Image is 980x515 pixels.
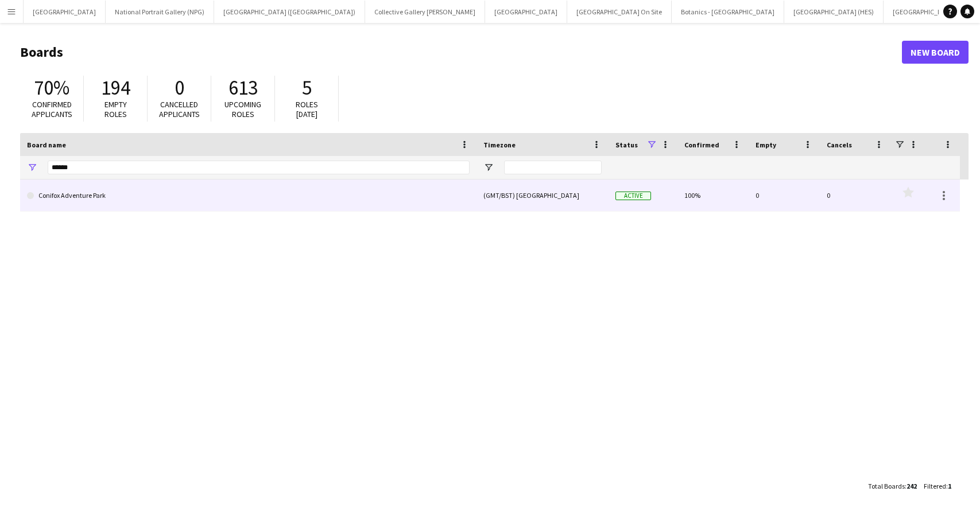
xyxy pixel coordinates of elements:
button: Collective Gallery [PERSON_NAME] [365,1,485,23]
input: Timezone Filter Input [504,161,602,174]
span: 194 [101,75,130,100]
span: 242 [907,482,917,490]
a: New Board [902,41,969,64]
span: 613 [228,75,258,100]
span: Roles [DATE] [296,99,318,119]
button: Open Filter Menu [483,162,494,173]
div: 0 [749,180,820,211]
h1: Boards [20,44,902,61]
button: Botanics - [GEOGRAPHIC_DATA] [672,1,784,23]
button: [GEOGRAPHIC_DATA] [24,1,106,23]
span: Empty [756,141,776,149]
span: Status [615,141,638,149]
span: Active [615,192,651,200]
span: Upcoming roles [224,99,261,119]
span: 70% [34,75,69,100]
span: Cancelled applicants [159,99,200,119]
div: (GMT/BST) [GEOGRAPHIC_DATA] [477,180,609,211]
button: [GEOGRAPHIC_DATA] [485,1,567,23]
div: 0 [820,180,891,211]
button: National Portrait Gallery (NPG) [106,1,214,23]
span: Board name [27,141,66,149]
div: : [868,475,917,497]
div: : [924,475,951,497]
span: Confirmed applicants [32,99,72,119]
button: [GEOGRAPHIC_DATA] (HES) [784,1,884,23]
span: Timezone [483,141,516,149]
span: 0 [175,75,184,100]
span: 5 [302,75,312,100]
span: 1 [948,482,951,490]
span: Filtered [924,482,946,490]
button: [GEOGRAPHIC_DATA] ([GEOGRAPHIC_DATA]) [214,1,365,23]
div: 100% [677,180,749,211]
button: Open Filter Menu [27,162,37,173]
span: Cancels [827,141,852,149]
a: Conifox Adventure Park [27,180,470,212]
span: Total Boards [868,482,905,490]
button: [GEOGRAPHIC_DATA] On Site [567,1,672,23]
input: Board name Filter Input [48,161,470,174]
span: Confirmed [684,141,719,149]
span: Empty roles [104,99,127,119]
